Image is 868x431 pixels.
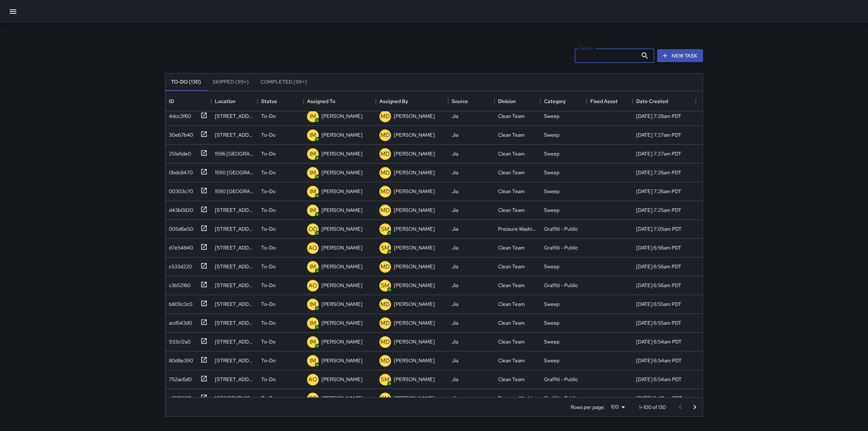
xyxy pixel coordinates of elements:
p: [PERSON_NAME] [394,225,435,232]
div: c3b52160 [166,279,191,289]
button: New Task [657,49,703,63]
div: 933c12a0 [166,335,191,345]
div: 0bdc8470 [166,166,193,176]
div: Graffiti - Public [544,376,578,383]
p: [PERSON_NAME] [394,244,435,251]
div: Assigned By [379,91,408,111]
div: Clean Team [498,357,525,364]
p: To-Do [261,169,276,176]
div: 8/28/2025, 6:54am PDT [636,338,682,345]
p: To-Do [261,319,276,327]
p: MD [380,112,390,121]
div: 8/28/2025, 7:26am PDT [636,188,681,195]
div: Graffiti - Public [544,225,578,232]
p: SM [381,225,390,234]
div: 8/28/2025, 6:49am PDT [636,394,682,402]
div: 1550 Market Street [215,206,254,214]
p: MD [380,187,390,196]
div: Category [540,91,586,111]
div: 4dcc3f60 [166,110,191,120]
p: IM [310,131,316,140]
p: MD [380,150,390,158]
div: 1590 Market Street [215,169,254,176]
p: [PERSON_NAME] [394,188,435,195]
div: Fixed Asset [587,91,633,111]
div: Sweep [544,188,559,195]
div: Sweep [544,112,559,120]
div: 1510 Market Street [215,225,254,232]
div: 8/28/2025, 7:27am PDT [636,150,681,157]
div: 35 Van Ness Avenue [215,338,254,345]
p: To-Do [261,112,276,120]
p: [PERSON_NAME] [394,112,435,120]
p: [PERSON_NAME] [322,112,362,120]
p: MD [380,357,390,365]
p: [PERSON_NAME] [322,131,362,138]
div: Clean Team [498,319,525,327]
p: To-Do [261,225,276,232]
div: 1500 Market Street [215,244,254,251]
div: Clean Team [498,376,525,383]
div: 1 Franklin Street [215,131,254,138]
div: ID [169,91,174,111]
div: Sweep [544,300,559,308]
div: Jia [452,131,458,138]
p: [PERSON_NAME] [394,338,435,345]
p: [PERSON_NAME] [322,282,362,289]
p: To-Do [261,376,276,383]
div: 00303c70 [166,185,193,195]
div: Fixed Asset [590,91,618,111]
div: Sweep [544,263,559,270]
div: c533d220 [166,260,192,270]
div: 8/28/2025, 7:26am PDT [636,169,681,176]
p: [PERSON_NAME] [394,282,435,289]
div: Jia [452,225,458,232]
div: Date Created [636,91,668,111]
div: 1596 Market Street [215,150,254,157]
div: Source [448,91,494,111]
div: 80d8e390 [166,354,193,364]
div: Jia [452,206,458,214]
div: Jia [452,282,458,289]
p: AO [309,375,317,384]
p: To-Do [261,338,276,345]
p: Rows per page: [571,404,605,411]
div: Clean Team [498,338,525,345]
div: Assigned To [307,91,335,111]
div: Status [258,91,303,111]
div: d43b0820 [166,204,193,214]
p: [PERSON_NAME] [322,394,362,402]
p: MD [380,300,390,309]
p: [PERSON_NAME] [322,338,362,345]
p: IM [310,206,316,215]
div: 752ac6d0 [166,373,192,383]
p: IM [310,112,316,121]
div: Jia [452,188,458,195]
p: [PERSON_NAME] [322,376,362,383]
p: SM [381,375,390,384]
p: [PERSON_NAME] [322,225,362,232]
div: 65 Van Ness Avenue [215,263,254,270]
p: IM [310,168,316,177]
p: [PERSON_NAME] [394,206,435,214]
div: Jia [452,357,458,364]
div: Clean Team [498,150,525,157]
div: Clean Team [498,282,525,289]
p: MD [380,131,390,140]
div: 1590 Market Street [215,188,254,195]
div: Assigned To [303,91,376,111]
div: ID [165,91,211,111]
p: OD [309,394,318,403]
p: [PERSON_NAME] [394,263,435,270]
p: SM [381,244,390,252]
p: [PERSON_NAME] [394,150,435,157]
p: IM [310,319,316,328]
button: Completed (99+) [255,73,313,91]
p: IM [310,338,316,346]
div: Pressure Washing [498,394,537,402]
p: To-Do [261,206,276,214]
div: 8/28/2025, 7:28am PDT [636,112,681,120]
div: 8/28/2025, 6:54am PDT [636,376,682,383]
p: To-Do [261,357,276,364]
div: Source [452,91,468,111]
